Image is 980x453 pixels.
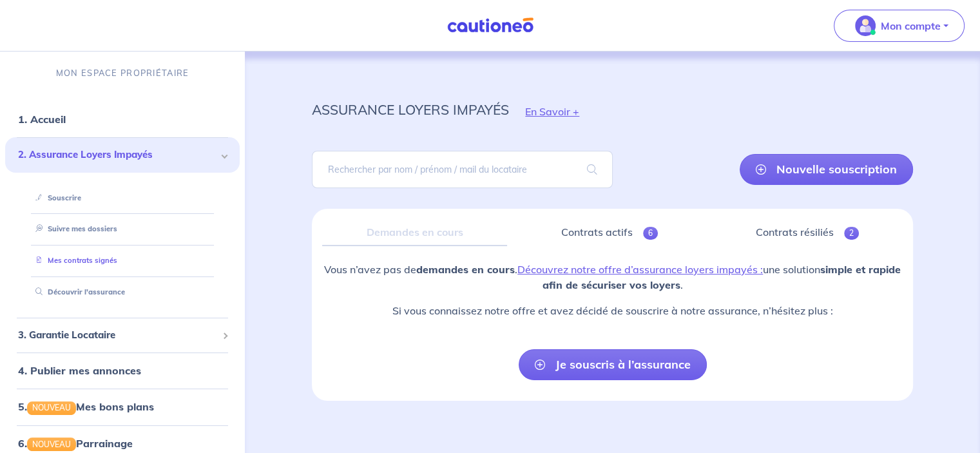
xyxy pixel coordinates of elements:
[834,10,965,42] button: illu_account_valid_menu.svgMon compte
[18,400,154,413] a: 5.NOUVEAUMes bons plans
[18,328,217,343] span: 3. Garantie Locataire
[855,15,876,36] img: illu_account_valid_menu.svg
[21,250,224,271] div: Mes contrats signés
[712,219,903,246] a: Contrats résiliés2
[416,263,515,276] strong: demandes en cours
[312,98,509,121] p: assurance loyers impayés
[30,287,125,296] a: Découvrir l'assurance
[56,67,189,79] p: MON ESPACE PROPRIÉTAIRE
[21,282,224,303] div: Découvrir l'assurance
[322,262,903,293] p: Vous n’avez pas de . une solution .
[21,188,224,209] div: Souscrire
[18,113,66,126] a: 1. Accueil
[5,323,240,348] div: 3. Garantie Locataire
[881,18,941,34] p: Mon compte
[312,151,612,188] input: Rechercher par nom / prénom / mail du locataire
[509,93,595,130] button: En Savoir +
[322,303,903,318] p: Si vous connaissez notre offre et avez décidé de souscrire à notre assurance, n’hésitez plus :
[5,137,240,173] div: 2. Assurance Loyers Impayés
[30,256,117,265] a: Mes contrats signés
[5,106,240,132] div: 1. Accueil
[643,227,658,240] span: 6
[442,17,539,34] img: Cautioneo
[18,364,141,377] a: 4. Publier mes annonces
[18,437,133,450] a: 6.NOUVEAUParrainage
[517,219,702,246] a: Contrats actifs6
[5,358,240,383] div: 4. Publier mes annonces
[5,394,240,419] div: 5.NOUVEAUMes bons plans
[517,263,763,276] a: Découvrez notre offre d’assurance loyers impayés :
[844,227,859,240] span: 2
[18,148,217,162] span: 2. Assurance Loyers Impayés
[30,224,117,233] a: Suivre mes dossiers
[572,151,613,188] span: search
[740,154,913,185] a: Nouvelle souscription
[519,349,707,380] a: Je souscris à l’assurance
[21,218,224,240] div: Suivre mes dossiers
[30,193,81,202] a: Souscrire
